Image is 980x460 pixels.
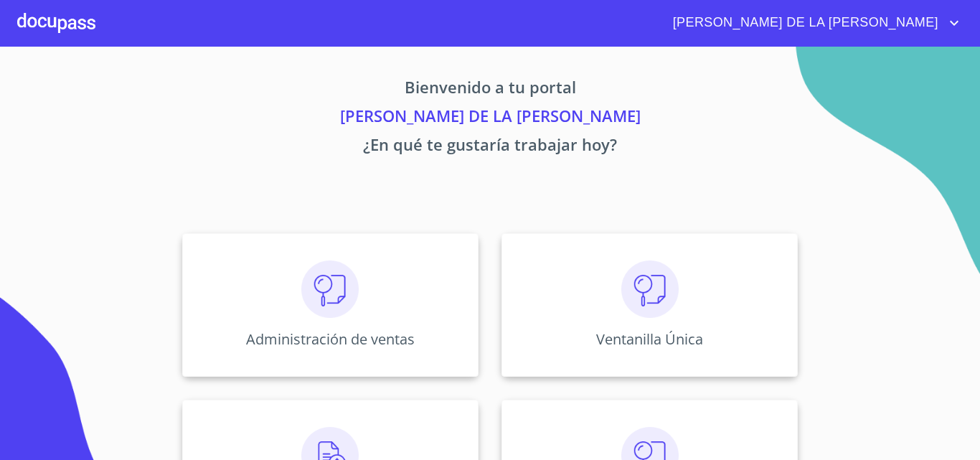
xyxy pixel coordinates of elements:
p: Bienvenido a tu portal [48,75,932,104]
span: [PERSON_NAME] DE LA [PERSON_NAME] [662,11,946,34]
img: consulta.png [621,260,679,318]
button: account of current user [662,11,963,34]
p: Administración de ventas [246,329,415,349]
p: Ventanilla Única [596,329,703,349]
img: consulta.png [301,260,359,318]
p: ¿En qué te gustaría trabajar hoy? [48,133,932,161]
p: [PERSON_NAME] DE LA [PERSON_NAME] [48,104,932,133]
